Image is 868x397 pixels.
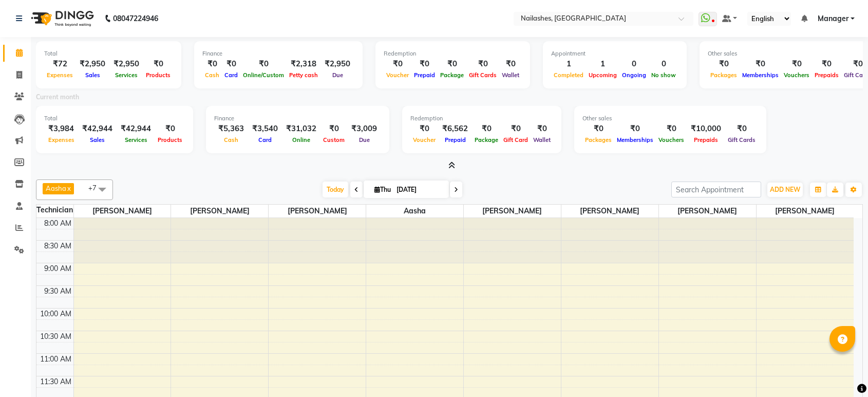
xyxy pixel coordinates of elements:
[501,136,531,143] span: Gift Card
[256,136,274,143] span: Card
[323,182,348,197] span: Today
[472,123,501,135] div: ₹0
[240,58,287,70] div: ₹0
[531,136,553,143] span: Wallet
[438,58,466,70] div: ₹0
[202,58,222,70] div: ₹0
[393,182,445,197] input: 2025-09-04
[287,71,320,79] span: Petty cash
[330,71,346,79] span: Due
[384,58,411,70] div: ₹0
[649,71,678,79] span: No show
[36,93,79,102] label: Current month
[812,58,841,70] div: ₹0
[551,71,586,79] span: Completed
[171,205,268,218] span: [PERSON_NAME]
[117,123,155,135] div: ₹42,944
[656,136,687,143] span: Vouchers
[671,182,761,197] input: Search Appointment
[42,241,73,251] div: 8:30 AM
[410,123,438,135] div: ₹0
[221,136,241,143] span: Cash
[290,136,313,143] span: Online
[438,71,466,79] span: Package
[551,49,678,58] div: Appointment
[122,136,150,143] span: Services
[46,136,77,143] span: Expenses
[499,58,522,70] div: ₹0
[42,218,73,229] div: 8:00 AM
[687,123,725,135] div: ₹10,000
[202,71,222,79] span: Cash
[614,136,656,143] span: Memberships
[44,114,185,123] div: Total
[155,123,185,135] div: ₹0
[214,114,381,123] div: Finance
[320,58,354,70] div: ₹2,950
[561,205,658,218] span: [PERSON_NAME]
[582,114,758,123] div: Other sales
[725,123,758,135] div: ₹0
[781,71,812,79] span: Vouchers
[44,49,173,58] div: Total
[740,58,781,70] div: ₹0
[825,356,858,387] iframe: chat widget
[78,123,117,135] div: ₹42,944
[501,123,531,135] div: ₹0
[112,71,140,79] span: Services
[740,71,781,79] span: Memberships
[88,184,104,192] span: +7
[356,136,372,143] span: Due
[76,58,109,70] div: ₹2,950
[614,123,656,135] div: ₹0
[770,186,800,193] span: ADD NEW
[46,184,66,192] span: Aasha
[384,71,411,79] span: Voucher
[36,205,73,215] div: Technician
[26,4,97,33] img: logo
[240,71,287,79] span: Online/Custom
[781,58,812,70] div: ₹0
[109,58,143,70] div: ₹2,950
[656,123,687,135] div: ₹0
[66,184,71,192] a: x
[708,58,740,70] div: ₹0
[38,331,73,342] div: 10:30 AM
[44,58,76,70] div: ₹72
[619,71,649,79] span: Ongoing
[438,123,472,135] div: ₹6,562
[411,58,438,70] div: ₹0
[466,71,499,79] span: Gift Cards
[582,123,614,135] div: ₹0
[222,71,240,79] span: Card
[320,136,347,143] span: Custom
[320,123,347,135] div: ₹0
[757,205,854,218] span: [PERSON_NAME]
[38,309,73,319] div: 10:00 AM
[442,136,468,143] span: Prepaid
[586,71,619,79] span: Upcoming
[410,136,438,143] span: Voucher
[214,123,248,135] div: ₹5,363
[366,205,463,218] span: Aasha
[38,376,73,387] div: 11:30 AM
[83,71,103,79] span: Sales
[619,58,649,70] div: 0
[113,4,158,33] b: 08047224946
[87,136,107,143] span: Sales
[44,123,78,135] div: ₹3,984
[287,58,320,70] div: ₹2,318
[74,205,171,218] span: [PERSON_NAME]
[464,205,561,218] span: [PERSON_NAME]
[659,205,756,218] span: [PERSON_NAME]
[143,71,173,79] span: Products
[372,186,393,193] span: Thu
[248,123,282,135] div: ₹3,540
[582,136,614,143] span: Packages
[411,71,438,79] span: Prepaid
[384,49,522,58] div: Redemption
[38,354,73,365] div: 11:00 AM
[649,58,678,70] div: 0
[282,123,320,135] div: ₹31,032
[551,58,586,70] div: 1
